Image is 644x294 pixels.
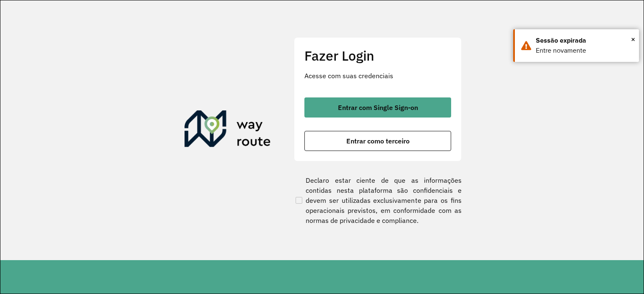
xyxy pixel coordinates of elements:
img: Roteirizador AmbevTech [184,110,271,151]
div: Entre novamente [536,46,633,56]
button: button [304,97,451,118]
button: Close [631,33,635,46]
span: Entrar como terceiro [346,138,410,144]
div: Sessão expirada [536,36,633,46]
p: Acesse com suas credenciais [304,71,451,81]
h2: Fazer Login [304,48,451,64]
button: button [304,131,451,151]
label: Declaro estar ciente de que as informações contidas nesta plataforma são confidenciais e devem se... [294,175,462,225]
span: × [631,33,635,46]
span: Entrar com Single Sign-on [338,104,418,111]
